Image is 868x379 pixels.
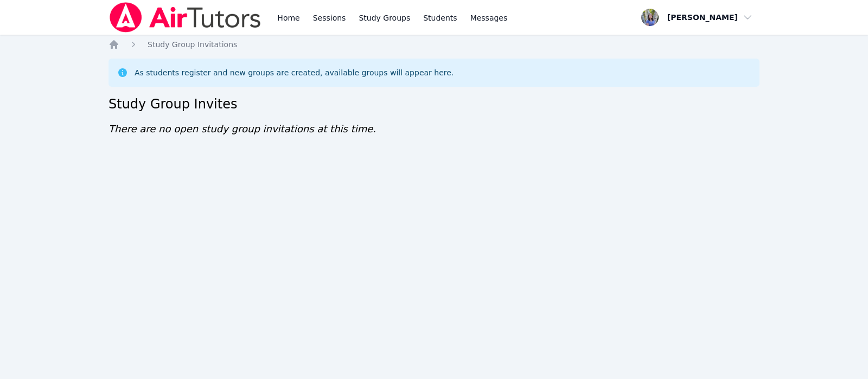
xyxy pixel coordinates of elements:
span: Messages [470,12,508,23]
h2: Study Group Invites [108,95,759,113]
nav: Breadcrumb [108,39,759,50]
a: Study Group Invitations [148,39,237,50]
span: There are no open study group invitations at this time. [108,123,376,134]
span: Study Group Invitations [148,40,237,49]
img: Air Tutors [108,2,262,33]
div: As students register and new groups are created, available groups will appear here. [135,67,454,78]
